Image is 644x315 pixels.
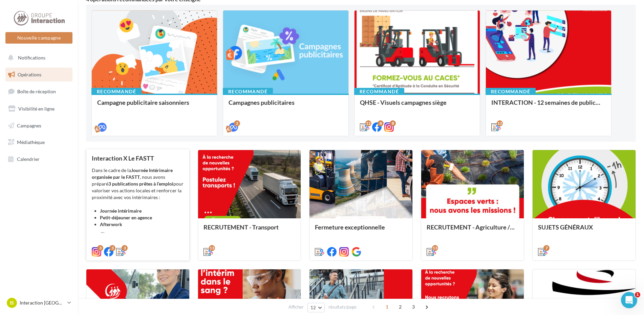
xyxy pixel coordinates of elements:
a: Campagnes [4,119,74,133]
div: SUJETS GÉNÉRAUX [538,224,630,237]
iframe: Intercom live chat [621,292,637,308]
div: Campagne publicitaire saisonniers [97,99,212,113]
div: Fermeture exceptionnelle [315,224,407,237]
button: 12 [307,303,325,312]
span: Notifications [18,55,45,60]
div: Recommandé [486,88,536,95]
strong: 3 publications prêtes à l’emploi [108,181,173,187]
div: 8 [390,120,396,126]
span: résultats/page [328,304,357,310]
div: RECRUTEMENT - Agriculture / Espaces verts [427,224,519,237]
div: QHSE - Visuels campagnes siège [360,99,474,113]
span: 1 [382,301,392,312]
a: Visibilité en ligne [4,102,74,116]
span: 1 [635,292,640,297]
div: INTERACTION - 12 semaines de publication [491,99,606,113]
div: 8 [378,120,384,126]
div: 2 [234,120,240,126]
div: 3 [109,245,115,251]
div: 3 [97,245,103,251]
span: Campagnes [17,122,41,128]
div: Campagnes publicitaires [229,99,343,113]
span: Afficher [288,304,304,310]
div: 3 [122,245,128,251]
span: 3 [408,301,419,312]
div: Recommandé [354,88,404,95]
div: 13 [209,245,215,251]
strong: Afterwork [100,221,122,227]
a: IS Interaction [GEOGRAPHIC_DATA] [5,296,72,309]
div: 12 [365,120,371,126]
span: IS [10,299,14,306]
div: 7 [543,245,550,251]
span: Visibilité en ligne [18,106,55,112]
span: Calendrier [17,156,40,162]
a: Médiathèque [4,135,74,149]
div: Dans le cadre de la , nous avons préparé pour valoriser vos actions locales et renforcer la proxi... [92,167,184,235]
button: Nouvelle campagne [5,32,72,44]
span: Opérations [18,72,41,77]
div: 12 [497,120,503,126]
strong: Petit-déjeuner en agence [100,215,152,220]
a: Boîte de réception [4,84,74,99]
p: Interaction [GEOGRAPHIC_DATA] [20,299,65,306]
a: Opérations [4,68,74,82]
a: Calendrier [4,152,74,166]
span: Médiathèque [17,139,45,145]
span: 12 [310,305,316,310]
div: Recommandé [91,88,142,95]
span: 2 [395,301,406,312]
div: 13 [432,245,438,251]
div: Recommandé [223,88,273,95]
div: RECRUTEMENT - Transport [203,224,296,237]
strong: Journée Intérimaire organisée par le FASTT [92,167,173,180]
div: Interaction X Le FASTT [92,155,184,162]
strong: Journée intérimaire [100,208,142,214]
span: Boîte de réception [17,89,56,94]
button: Notifications [4,51,71,65]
